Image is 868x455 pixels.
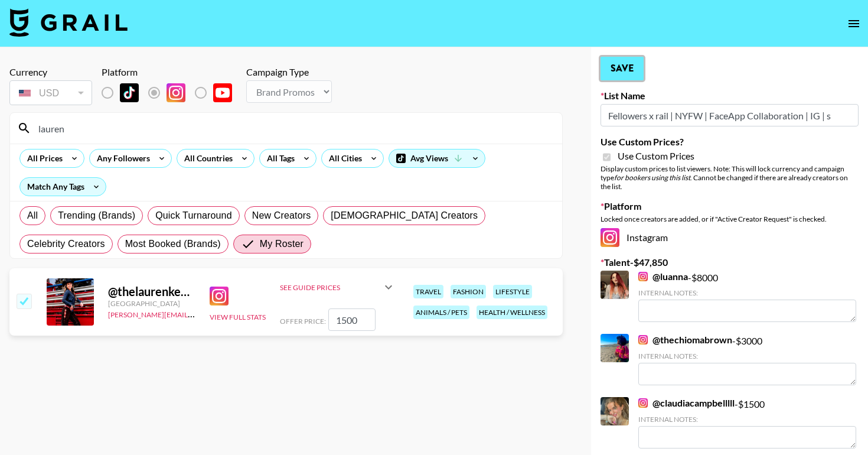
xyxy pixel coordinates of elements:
img: TikTok [120,83,139,102]
div: fashion [451,285,486,298]
div: Display custom prices to list viewers. Note: This will lock currency and campaign type . Cannot b... [601,164,859,191]
div: All Tags [260,149,297,167]
div: Internal Notes: [638,415,856,424]
img: Instagram [601,228,619,247]
a: @claudiacampbelllll [638,397,735,409]
span: [DEMOGRAPHIC_DATA] Creators [331,209,478,223]
span: Offer Price: [280,317,326,326]
div: Campaign Type [246,66,332,78]
div: - $ 8000 [638,271,856,322]
input: Search by User Name [31,119,555,138]
span: All [27,209,38,223]
div: Internal Notes: [638,288,856,297]
img: Instagram [638,272,648,281]
button: open drawer [842,12,866,35]
a: @thechiomabrown [638,334,732,346]
div: animals / pets [413,305,469,319]
img: YouTube [213,83,232,102]
div: Locked once creators are added, or if "Active Creator Request" is checked. [601,214,859,223]
div: See Guide Prices [280,273,396,301]
div: [GEOGRAPHIC_DATA] [108,299,195,308]
span: Celebrity Creators [27,237,105,251]
div: Internal Notes: [638,352,856,360]
img: Instagram [210,287,229,305]
div: Match Any Tags [20,178,106,196]
label: Platform [601,200,859,212]
label: Talent - $ 47,850 [601,256,859,268]
div: lifestyle [493,285,532,298]
a: [PERSON_NAME][EMAIL_ADDRESS][DOMAIN_NAME] [108,308,283,319]
div: - $ 3000 [638,334,856,385]
label: List Name [601,90,859,102]
input: 0 [328,308,376,331]
div: Platform [102,66,242,78]
div: - $ 1500 [638,397,856,448]
div: Any Followers [90,149,152,167]
span: Trending (Brands) [58,209,135,223]
div: Instagram [601,228,859,247]
em: for bookers using this list [614,173,690,182]
div: USD [12,83,90,103]
img: Grail Talent [9,8,128,37]
span: Quick Turnaround [155,209,232,223]
span: My Roster [260,237,304,251]
div: Avg Views [389,149,485,167]
span: Use Custom Prices [618,150,694,162]
div: All Cities [322,149,364,167]
img: Instagram [167,83,185,102]
span: Most Booked (Brands) [125,237,221,251]
div: See Guide Prices [280,283,381,292]
div: All Prices [20,149,65,167]
div: health / wellness [477,305,547,319]
img: Instagram [638,335,648,344]
img: Instagram [638,398,648,408]
span: New Creators [252,209,311,223]
button: Save [601,57,644,80]
div: travel [413,285,443,298]
div: List locked to Instagram. [102,80,242,105]
div: Currency is locked to USD [9,78,92,108]
button: View Full Stats [210,313,266,321]
div: @ thelaurenkenzie [108,284,195,299]
div: Currency [9,66,92,78]
a: @luanna [638,271,688,282]
label: Use Custom Prices? [601,136,859,148]
div: All Countries [177,149,235,167]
